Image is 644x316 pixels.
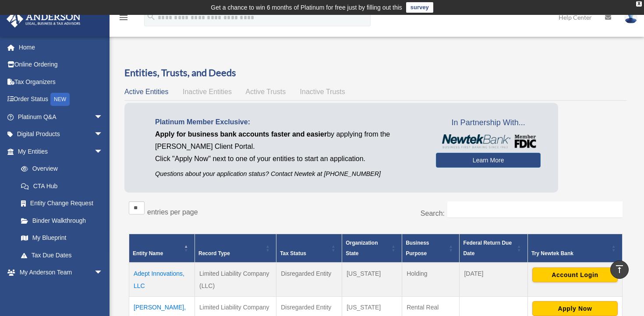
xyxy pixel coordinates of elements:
[406,2,433,13] a: survey
[12,212,112,229] a: Binder Walkthrough
[183,88,232,95] span: Inactive Entities
[118,15,129,23] a: menu
[460,234,528,263] th: Federal Return Due Date: Activate to sort
[532,301,618,316] button: Apply Now
[155,153,423,165] p: Click "Apply Now" next to one of your entities to start an application.
[124,66,627,80] h3: Entities, Trusts, and Deeds
[532,271,618,278] a: Account Login
[155,130,327,138] span: Apply for business bank accounts faster and easier
[610,260,629,279] a: vertical_align_top
[624,11,637,24] img: User Pic
[6,56,116,74] a: Online Ordering
[155,169,423,179] p: Questions about your application status? Contact Newtek at [PHONE_NUMBER]
[146,12,156,21] i: search
[6,281,116,298] a: My Documentsarrow_drop_down
[94,108,112,126] span: arrow_drop_down
[118,12,129,23] i: menu
[276,263,342,297] td: Disregarded Entity
[346,240,378,256] span: Organization State
[129,263,195,297] td: Adept Innovations, LLC
[276,234,342,263] th: Tax Status: Activate to sort
[12,229,112,247] a: My Blueprint
[211,2,402,13] div: Get a chance to win 6 months of Platinum for free just by filling out this
[6,108,116,126] a: Platinum Q&Aarrow_drop_down
[402,263,460,297] td: Holding
[133,250,163,256] span: Entity Name
[6,126,116,143] a: Digital Productsarrow_drop_down
[155,116,423,128] p: Platinum Member Exclusive:
[460,263,528,297] td: [DATE]
[6,264,116,281] a: My Anderson Teamarrow_drop_down
[463,240,512,256] span: Federal Return Due Date
[406,240,429,256] span: Business Purpose
[440,134,536,148] img: NewtekBankLogoSM.png
[532,267,618,282] button: Account Login
[50,93,70,106] div: NEW
[527,234,622,263] th: Try Newtek Bank : Activate to sort
[155,128,423,153] p: by applying from the [PERSON_NAME] Client Portal.
[147,208,198,216] label: entries per page
[94,143,112,161] span: arrow_drop_down
[12,195,112,212] a: Entity Change Request
[129,234,195,263] th: Entity Name: Activate to invert sorting
[614,264,625,274] i: vertical_align_top
[436,116,541,130] span: In Partnership With...
[124,88,168,95] span: Active Entities
[300,88,345,95] span: Inactive Trusts
[280,250,306,256] span: Tax Status
[246,88,286,95] span: Active Trusts
[94,281,112,299] span: arrow_drop_down
[12,160,107,178] a: Overview
[402,234,460,263] th: Business Purpose: Activate to sort
[531,248,609,259] div: Try Newtek Bank
[12,177,112,195] a: CTA Hub
[342,234,402,263] th: Organization State: Activate to sort
[421,210,445,217] label: Search:
[6,143,112,160] a: My Entitiesarrow_drop_down
[12,246,112,264] a: Tax Due Dates
[195,263,276,297] td: Limited Liability Company (LLC)
[342,263,402,297] td: [US_STATE]
[198,250,230,256] span: Record Type
[636,1,642,7] div: close
[436,153,541,168] a: Learn More
[94,264,112,282] span: arrow_drop_down
[6,73,116,91] a: Tax Organizers
[6,91,116,109] a: Order StatusNEW
[6,39,116,56] a: Home
[94,126,112,144] span: arrow_drop_down
[195,234,276,263] th: Record Type: Activate to sort
[4,11,83,28] img: Anderson Advisors Platinum Portal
